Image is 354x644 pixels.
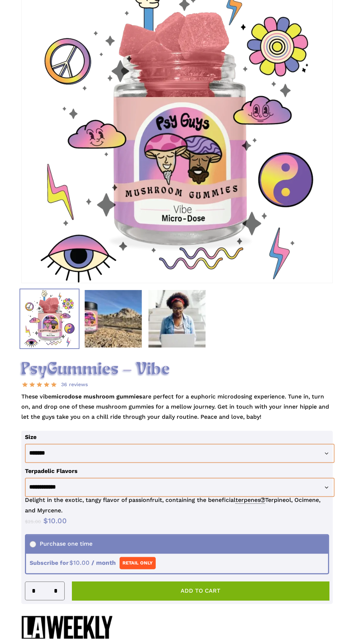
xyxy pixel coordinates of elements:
span: Purchase one time [30,540,92,547]
p: Delight in the exotic, tangy flavor of passionfruit, containing the beneficial Terpineol, Ocimene... [25,495,329,516]
bdi: 10.00 [43,516,67,525]
h2: PsyGummies – Vibe [21,360,333,380]
img: PsyGuys Microdose Mushroom gummies jar on rocky desert landscape [83,289,143,349]
span: $ [43,516,48,525]
p: These vibe are perfect for a euphoric microdosing experience. Tune in, turn on, and drop one of t... [21,392,333,431]
label: Terpadelic Flavors [25,468,78,474]
span: $ [25,519,28,524]
span: terpenes [236,496,265,504]
bdi: 25.00 [25,519,41,524]
img: Psychedelic mushroom gummies with vibrant icons and symbols. [20,289,79,349]
img: La Weekly Logo [21,615,112,639]
strong: microdose mushroom gummies [51,393,142,400]
input: Product quantity [38,582,52,600]
label: Size [25,434,36,440]
img: A woman in a denim shirt and red headband using a laptop on stairs. [147,289,207,349]
button: Add to cart [72,581,329,600]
